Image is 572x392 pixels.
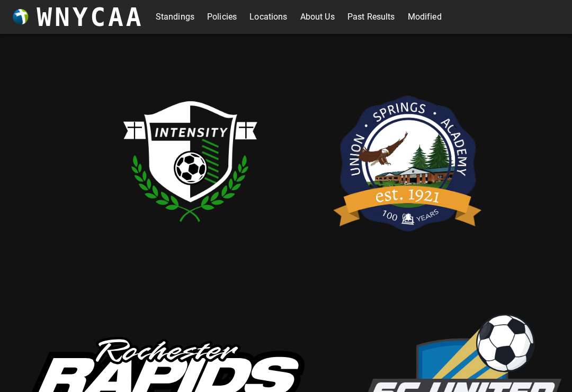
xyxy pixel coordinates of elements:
a: Past Results [347,8,395,25]
a: Modified [408,8,442,25]
a: Locations [249,8,287,25]
img: usa.png [328,79,487,243]
img: intensity.png [85,55,297,267]
img: wnycaaBall.png [13,9,29,25]
a: About Us [300,8,335,25]
a: Policies [207,8,237,25]
h3: WNYCAA [37,2,144,32]
a: Standings [156,8,194,25]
